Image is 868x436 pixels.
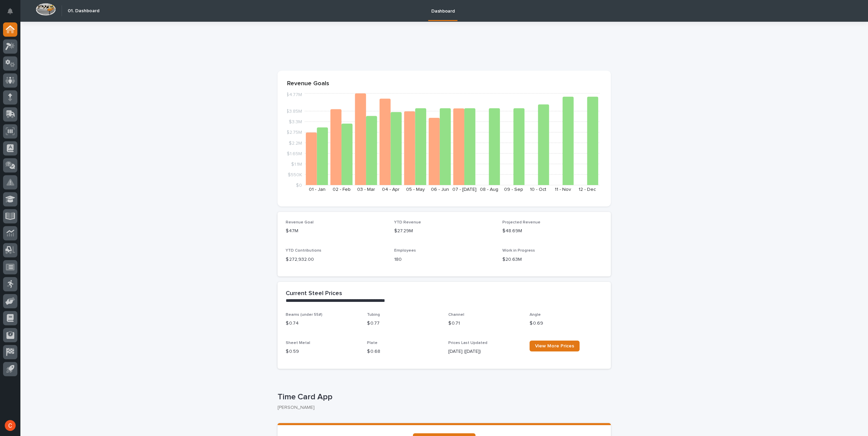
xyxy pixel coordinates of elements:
tspan: $4.77M [286,92,302,97]
p: [PERSON_NAME] [278,405,605,411]
p: $27.29M [394,228,495,235]
p: $ 0.59 [286,348,359,355]
span: Work in Progress [502,249,535,253]
span: Employees [394,249,416,253]
span: Tubing [367,313,380,317]
a: View More Prices [530,341,580,351]
text: 11 - Nov [555,187,571,192]
text: 04 - Apr [382,187,400,192]
text: 05 - May [406,187,425,192]
text: 02 - Feb [333,187,351,192]
text: 06 - Jun [431,187,449,192]
p: Revenue Goals [287,80,601,88]
span: Beams (under 55#) [286,313,322,317]
text: 03 - Mar [357,187,375,192]
p: $48.69M [502,228,603,235]
text: 12 - Dec [579,187,596,192]
h2: Current Steel Prices [286,290,342,297]
tspan: $3.85M [286,109,302,114]
tspan: $2.2M [289,141,302,145]
p: $ 0.68 [367,348,440,355]
text: 10 - Oct [530,187,546,192]
div: Notifications [9,8,17,19]
tspan: $2.75M [286,130,302,135]
text: 01 - Jan [309,187,325,192]
span: Channel [448,313,464,317]
p: $ 0.69 [530,320,603,327]
span: View More Prices [535,344,574,348]
p: $47M [286,228,386,235]
text: 08 - Aug [480,187,498,192]
button: users-avatar [3,418,17,433]
p: [DATE] ([DATE]) [448,348,521,355]
span: Projected Revenue [502,220,540,224]
p: $ 0.74 [286,320,359,327]
p: $ 272,932.00 [286,256,386,263]
p: $ 0.71 [448,320,521,327]
text: 07 - [DATE] [452,187,477,192]
p: $20.63M [502,256,603,263]
tspan: $1.1M [291,162,302,166]
tspan: $0 [296,183,302,188]
span: Plate [367,341,378,345]
span: Sheet Metal [286,341,310,345]
span: Prices Last Updated [448,341,487,345]
tspan: $3.3M [289,120,302,124]
span: Angle [530,313,541,317]
span: Revenue Goal [286,220,314,224]
button: Notifications [3,4,17,18]
tspan: $550K [288,172,302,177]
span: YTD Contributions [286,249,321,253]
h2: 01. Dashboard [68,8,99,14]
p: Time Card App [278,392,608,402]
p: $ 0.77 [367,320,440,327]
text: 09 - Sep [504,187,523,192]
tspan: $1.65M [287,151,302,156]
img: Workspace Logo [36,3,56,16]
p: 180 [394,256,495,263]
span: YTD Revenue [394,220,421,224]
